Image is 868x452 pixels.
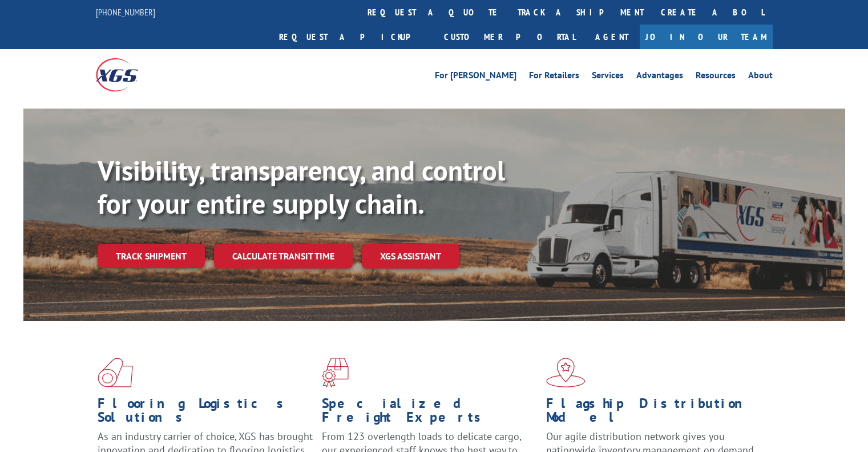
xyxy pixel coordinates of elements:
img: xgs-icon-total-supply-chain-intelligence-red [98,358,133,387]
a: Request a pickup [271,25,435,49]
a: Advantages [636,71,683,83]
b: Visibility, transparency, and control for your entire supply chain. [98,153,505,221]
a: About [748,71,773,83]
a: Track shipment [98,244,205,268]
a: Resources [696,71,736,83]
a: Customer Portal [435,25,584,49]
a: Join Our Team [640,25,773,49]
img: xgs-icon-focused-on-flooring-red [322,358,349,387]
h1: Flagship Distribution Model [546,397,762,430]
a: XGS ASSISTANT [362,244,459,269]
img: xgs-icon-flagship-distribution-model-red [546,358,586,387]
a: Calculate transit time [214,244,353,269]
h1: Specialized Freight Experts [322,397,538,430]
a: [PHONE_NUMBER] [96,6,155,18]
a: Agent [584,25,640,49]
a: For [PERSON_NAME] [435,71,516,83]
h1: Flooring Logistics Solutions [98,397,313,430]
a: Services [592,71,624,83]
a: For Retailers [529,71,579,83]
